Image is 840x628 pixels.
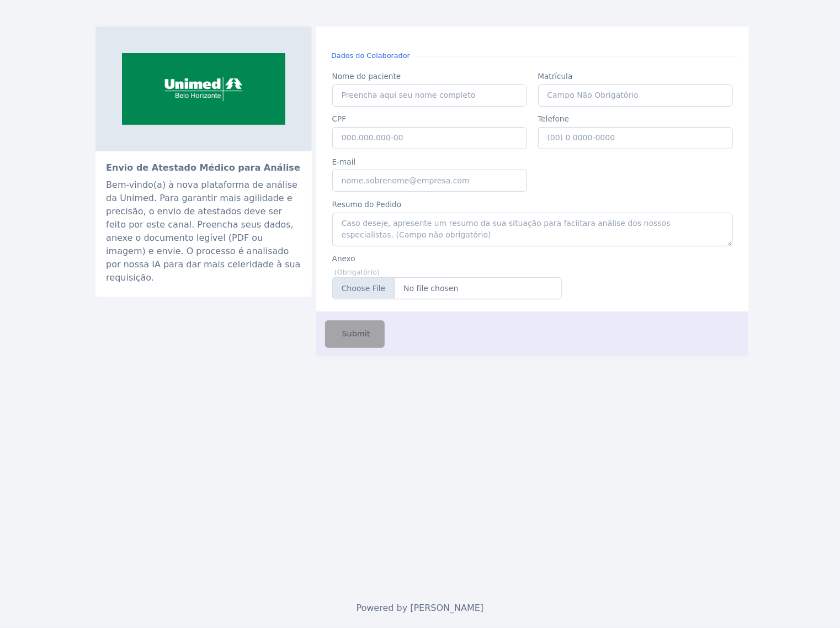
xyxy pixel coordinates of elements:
span: Powered by [PERSON_NAME] [357,603,484,613]
input: Preencha aqui seu nome completo [332,85,528,107]
label: Resumo do Pedido [332,199,733,210]
label: Nome do paciente [332,71,528,82]
h2: Envio de Atestado Médico para Análise [106,162,301,174]
input: nome.sobrenome@empresa.com [332,170,528,192]
label: Matrícula [538,71,733,82]
div: Bem-vindo(a) à nova plataforma de análise da Unimed. Para garantir mais agilidade e precisão, o e... [106,178,301,284]
input: Campo Não Obrigatório [538,85,733,107]
small: (Obrigatório) [334,268,380,276]
label: Anexo [332,253,562,264]
input: (00) 0 0000-0000 [538,127,733,149]
small: Dados do Colaborador [327,50,414,61]
input: 000.000.000-00 [332,127,528,149]
label: Telefone [538,113,733,124]
label: E-mail [332,156,528,167]
img: sistemaocemg.coop.br-unimed-bh-e-eleita-a-melhor-empresa-de-planos-de-saude-do-brasil-giro-2.png [95,27,312,151]
input: Anexe-se aqui seu atestado (PDF ou Imagem) [332,277,562,299]
label: CPF [332,113,528,124]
